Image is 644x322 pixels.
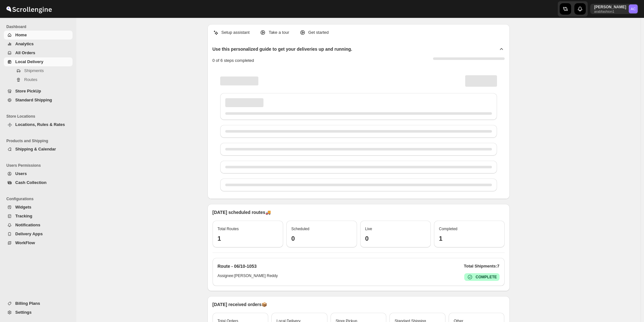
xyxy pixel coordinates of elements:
[218,273,278,281] h6: Assignee: [PERSON_NAME] Reddy
[15,205,31,209] span: Widgets
[365,227,372,231] span: Live
[24,68,44,73] span: Shipments
[4,230,73,238] button: Delivery Apps
[590,4,638,14] button: User menu
[291,235,352,242] h3: 0
[5,1,53,17] img: ScrollEngine
[476,275,497,279] b: COMPLETE
[15,310,31,315] span: Settings
[15,59,43,64] span: Local Delivery
[4,120,73,129] button: Locations, Rules & Rates
[439,227,458,231] span: Completed
[439,235,500,242] h3: 1
[4,238,73,247] button: WorkFlow
[6,24,73,29] span: Dashboard
[213,69,505,194] div: Page loading
[24,77,37,82] span: Routes
[15,147,56,151] span: Shipping & Calendar
[15,89,41,93] span: Store PickUp
[218,227,239,231] span: Total Routes
[15,240,35,245] span: WorkFlow
[464,263,500,269] p: Total Shipments: 7
[4,169,73,178] button: Users
[213,209,505,216] p: [DATE] scheduled routes 🚚
[15,98,52,102] span: Standard Shipping
[4,203,73,212] button: Widgets
[4,212,73,221] button: Tracking
[4,31,73,40] button: Home
[291,227,310,231] span: Scheduled
[6,114,73,119] span: Store Locations
[15,33,27,37] span: Home
[15,301,40,306] span: Billing Plans
[365,235,426,242] h3: 0
[4,308,73,317] button: Settings
[15,231,43,236] span: Delivery Apps
[4,48,73,57] button: All Orders
[4,299,73,308] button: Billing Plans
[221,29,250,36] p: Setup assistant
[15,223,40,227] span: Notifications
[4,145,73,154] button: Shipping & Calendar
[6,163,73,168] span: Users Permissions
[269,29,289,36] p: Take a tour
[218,263,257,269] h2: Route - 06/10-1053
[4,75,73,84] button: Routes
[213,301,505,308] p: [DATE] received orders 📦
[15,122,65,127] span: Locations, Rules & Rates
[213,46,353,52] h2: Use this personalized guide to get your deliveries up and running.
[594,4,626,10] p: [PERSON_NAME]
[308,29,329,36] p: Get started
[4,221,73,230] button: Notifications
[631,7,636,11] text: AC
[4,40,73,48] button: Analytics
[15,41,34,46] span: Analytics
[15,214,32,218] span: Tracking
[594,10,626,13] p: arabfashion1
[15,180,46,185] span: Cash Collection
[6,138,73,143] span: Products and Shipping
[15,50,35,55] span: All Orders
[4,66,73,75] button: Shipments
[6,196,73,201] span: Configurations
[218,235,278,242] h3: 1
[15,171,27,176] span: Users
[213,57,254,64] p: 0 of 6 steps completed
[4,178,73,187] button: Cash Collection
[629,4,638,13] span: Abizer Chikhly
